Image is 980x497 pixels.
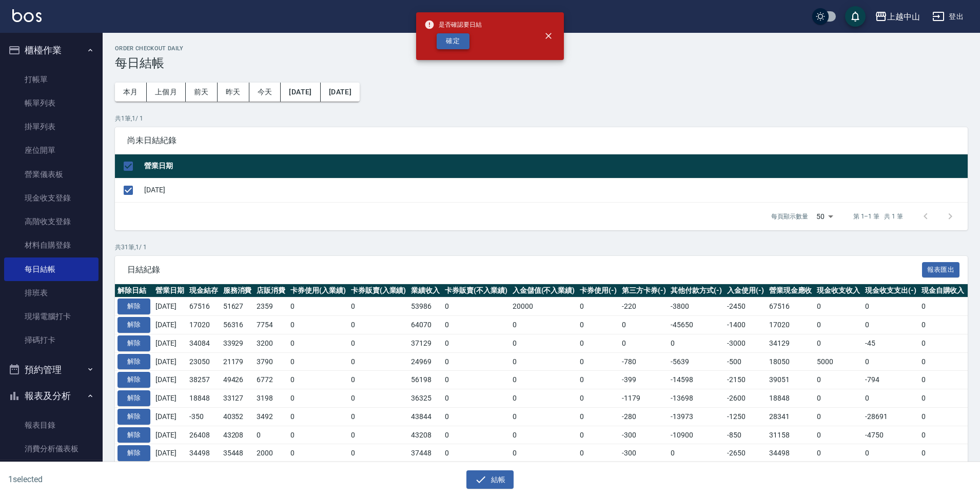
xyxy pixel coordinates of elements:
span: 日結紀錄 [127,265,922,275]
td: 0 [814,371,863,389]
td: 2359 [254,297,288,316]
td: 0 [919,426,967,444]
button: close [537,25,560,47]
td: 0 [919,316,967,334]
td: 53986 [408,297,442,316]
th: 現金結存 [187,284,221,297]
td: [DATE] [153,407,187,426]
td: 0 [668,334,724,352]
button: save [845,6,866,27]
th: 服務消費 [221,284,254,297]
a: 消費分析儀表板 [4,437,99,461]
div: 50 [812,203,837,230]
td: 64070 [408,316,442,334]
button: 報表及分析 [4,383,99,409]
td: 56198 [408,371,442,389]
td: 0 [919,371,967,389]
td: 0 [919,444,967,463]
th: 營業日期 [142,154,968,178]
td: 0 [919,334,967,352]
td: 0 [348,426,409,444]
td: 0 [863,352,919,371]
td: 0 [577,297,619,316]
td: -2450 [724,297,767,316]
td: 0 [348,316,409,334]
td: 0 [442,407,510,426]
img: Logo [12,9,42,22]
td: 0 [442,297,510,316]
td: 28341 [767,407,815,426]
a: 掛單列表 [4,115,99,138]
td: -2150 [724,371,767,389]
h2: Order checkout daily [115,45,968,52]
td: 0 [919,389,967,408]
td: 0 [348,407,409,426]
td: -13973 [668,407,724,426]
td: 36325 [408,389,442,408]
td: 51627 [221,297,254,316]
button: [DATE] [281,83,320,102]
td: 18848 [767,389,815,408]
td: 43844 [408,407,442,426]
td: -1179 [619,389,669,408]
button: 上個月 [147,83,186,102]
td: [DATE] [153,352,187,371]
td: -300 [619,444,669,463]
span: 尚未日結紀錄 [127,135,955,146]
td: 0 [863,316,919,334]
td: 37129 [408,334,442,352]
a: 報表目錄 [4,413,99,437]
a: 排班表 [4,281,99,305]
td: -1250 [724,407,767,426]
td: [DATE] [153,334,187,352]
td: -28691 [863,407,919,426]
td: 0 [863,389,919,408]
td: -300 [619,426,669,444]
th: 營業日期 [153,284,187,297]
td: 0 [254,426,288,444]
button: 預約管理 [4,356,99,383]
td: 43208 [221,426,254,444]
td: 0 [288,371,348,389]
td: 37448 [408,444,442,463]
td: 2000 [254,444,288,463]
td: 0 [814,407,863,426]
td: 0 [814,444,863,463]
td: 0 [577,444,619,463]
td: 0 [288,389,348,408]
td: 0 [442,316,510,334]
td: -500 [724,352,767,371]
th: 現金自購收入 [919,284,967,297]
td: 0 [442,334,510,352]
td: -350 [187,407,221,426]
a: 掃碼打卡 [4,328,99,352]
td: 0 [348,297,409,316]
td: 3198 [254,389,288,408]
button: 櫃檯作業 [4,37,99,64]
a: 營業儀表板 [4,163,99,186]
td: 18050 [767,352,815,371]
td: -3800 [668,297,724,316]
button: 前天 [186,83,218,102]
p: 第 1–1 筆 共 1 筆 [853,212,903,221]
a: 座位開單 [4,138,99,162]
td: 0 [288,316,348,334]
td: -850 [724,426,767,444]
button: 解除 [117,445,150,461]
td: 34498 [187,444,221,463]
td: 40352 [221,407,254,426]
td: 56316 [221,316,254,334]
th: 卡券販賣(入業績) [348,284,409,297]
td: 67516 [187,297,221,316]
td: -45 [863,334,919,352]
button: 解除 [117,427,150,443]
td: [DATE] [153,316,187,334]
th: 卡券販賣(不入業績) [442,284,510,297]
button: 今天 [249,83,281,102]
td: 0 [919,407,967,426]
td: -3000 [724,334,767,352]
td: 0 [442,371,510,389]
td: 0 [919,352,967,371]
td: 34084 [187,334,221,352]
td: 0 [919,297,967,316]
